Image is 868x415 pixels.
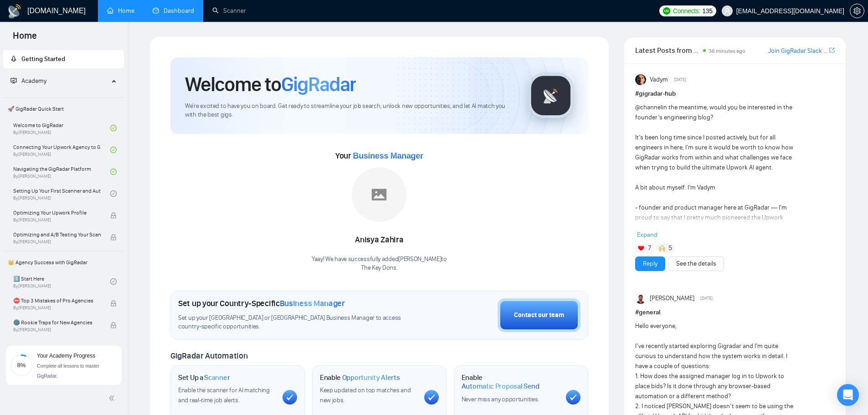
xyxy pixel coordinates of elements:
span: export [829,46,835,54]
span: Your Academy Progress [37,353,95,359]
img: gigradar-logo.png [528,73,574,118]
button: Reply [635,256,665,271]
span: check-circle [110,169,117,175]
h1: Enable [462,373,559,391]
a: Connecting Your Upwork Agency to GigRadarBy[PERSON_NAME] [13,140,110,160]
span: setting [850,7,864,15]
span: check-circle [110,125,117,131]
a: setting [850,7,864,15]
span: @channel [635,103,662,111]
span: Never miss any opportunities. [462,395,539,403]
span: We're excited to have you on board. Get ready to streamline your job search, unlock new opportuni... [185,102,514,119]
span: Keep updated on top matches and new jobs. [320,386,411,404]
span: Set up your [GEOGRAPHIC_DATA] or [GEOGRAPHIC_DATA] Business Manager to access country-specific op... [178,314,420,331]
div: Open Intercom Messenger [837,384,859,406]
span: user [724,8,730,14]
img: Vadym [635,74,646,85]
li: Getting Started [3,50,124,68]
a: homeHome [107,7,134,15]
a: Welcome to GigRadarBy[PERSON_NAME] [13,118,110,138]
span: Optimizing and A/B Testing Your Scanner for Better Results [13,230,101,239]
span: fund-projection-screen [10,77,17,84]
h1: # gigradar-hub [635,89,835,99]
span: ⛔ Top 3 Mistakes of Pro Agencies [13,296,101,305]
span: Vadym [650,75,668,85]
span: By [PERSON_NAME] [13,217,101,223]
span: rocket [10,56,17,62]
span: [DATE] [674,76,686,84]
h1: Set Up a [178,373,230,382]
p: The Key Dons . [312,264,447,272]
span: 5 [668,244,672,253]
span: By [PERSON_NAME] [13,305,101,311]
span: 🚀 GigRadar Quick Start [4,100,123,118]
span: 👑 Agency Success with GigRadar [4,253,123,272]
img: upwork-logo.png [663,7,670,15]
a: Reply [643,259,657,269]
span: By [PERSON_NAME] [13,327,101,333]
span: check-circle [110,147,117,153]
button: See the details [668,256,724,271]
a: Setting Up Your First Scanner and Auto-BidderBy[PERSON_NAME] [13,184,110,204]
h1: Welcome to [185,72,356,97]
span: Your [335,151,423,161]
h1: Set up your Country-Specific [178,298,345,308]
div: Yaay! We have successfully added [PERSON_NAME] to [312,255,447,272]
div: in the meantime, would you be interested in the founder’s engineering blog? It’s been long time s... [635,102,795,363]
span: Business Manager [280,298,345,308]
span: Latest Posts from the GigRadar Community [635,45,700,56]
a: searchScanner [212,7,246,15]
span: 8% [10,362,32,368]
span: lock [110,212,117,219]
a: dashboardDashboard [153,7,194,15]
a: 1️⃣ Start HereBy[PERSON_NAME] [13,272,110,292]
div: Contact our team [514,310,564,320]
span: Complete all lessons to master GigRadar. [37,364,99,379]
span: 36 minutes ago [709,48,745,54]
span: GigRadar [281,72,356,97]
span: Expand [637,231,657,239]
img: placeholder.png [352,167,406,222]
h1: # general [635,307,835,318]
span: lock [110,234,117,241]
span: 7 [648,244,651,253]
span: 135 [702,6,712,16]
a: Navigating the GigRadar PlatformBy[PERSON_NAME] [13,162,110,182]
span: check-circle [110,278,117,285]
button: Contact our team [498,298,580,332]
div: Anisya Zahira [312,232,447,248]
img: logo [7,4,22,19]
a: See the details [676,259,716,269]
span: Home [5,29,44,48]
span: Academy [10,77,46,85]
img: Preet Patel [635,293,646,304]
span: Scanner [204,373,230,382]
a: Join GigRadar Slack Community [768,46,827,56]
span: lock [110,322,117,328]
span: Getting Started [21,55,65,63]
span: Academy [21,77,46,85]
span: check-circle [110,190,117,197]
span: Enable the scanner for AI matching and real-time job alerts. [178,386,270,404]
span: Opportunity Alerts [342,373,400,382]
img: 🙌 [659,245,665,251]
span: [PERSON_NAME] [650,293,694,303]
button: setting [850,4,864,18]
span: lock [110,300,117,307]
span: Connects: [673,6,700,16]
span: Automatic Proposal Send [462,382,539,391]
span: GigRadar Automation [170,351,247,361]
span: By [PERSON_NAME] [13,239,101,245]
img: ❤️ [638,245,644,251]
span: 🌚 Rookie Traps for New Agencies [13,318,101,327]
a: export [829,46,835,55]
span: Business Manager [353,151,423,160]
h1: Enable [320,373,400,382]
span: Optimizing Your Upwork Profile [13,208,101,217]
span: [DATE] [700,294,713,302]
span: double-left [108,394,118,403]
